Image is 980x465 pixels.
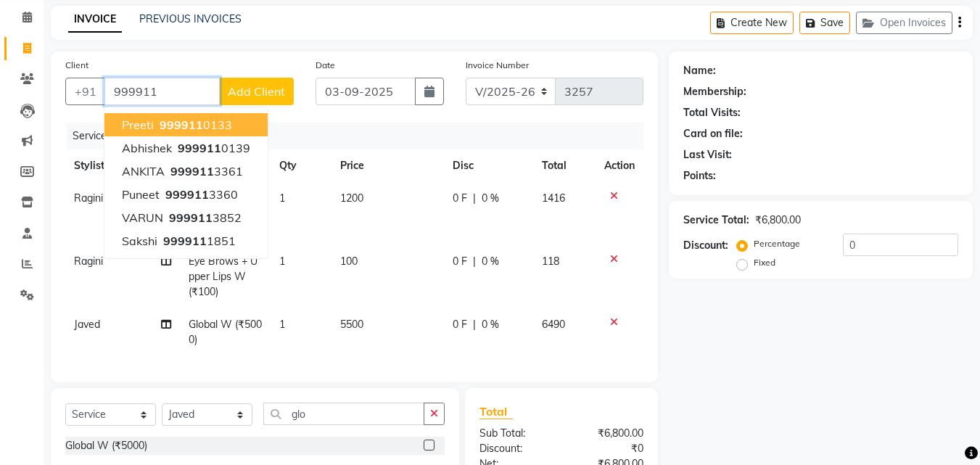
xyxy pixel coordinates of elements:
[799,12,850,34] button: Save
[340,255,358,268] span: 100
[74,192,103,205] span: Ragini
[561,441,654,456] div: ₹0
[542,255,559,268] span: 118
[279,318,285,331] span: 1
[561,426,654,441] div: ₹6,800.00
[482,317,499,332] span: 0 %
[683,168,716,184] div: Points:
[479,404,513,419] span: Total
[65,149,180,182] th: Stylist
[683,105,741,120] div: Total Visits:
[175,141,250,155] ngb-highlight: 0139
[169,210,213,225] span: 999911
[473,254,476,269] span: |
[74,318,100,331] span: Javed
[683,147,732,162] div: Last Visit:
[340,192,363,205] span: 1200
[755,213,801,228] div: ₹6,800.00
[74,255,103,268] span: Ragini
[122,118,154,132] span: preeti
[165,187,209,202] span: 999911
[453,317,467,332] span: 0 F
[683,84,746,99] div: Membership:
[139,12,242,25] a: PREVIOUS INVOICES
[482,191,499,206] span: 0 %
[178,141,221,155] span: 999911
[469,441,561,456] div: Discount:
[189,318,262,346] span: Global W (₹5000)
[542,192,565,205] span: 1416
[162,187,238,202] ngb-highlight: 3360
[683,63,716,78] div: Name:
[596,149,643,182] th: Action
[160,118,203,132] span: 999911
[683,126,743,141] div: Card on file:
[279,192,285,205] span: 1
[316,59,335,72] label: Date
[473,191,476,206] span: |
[453,191,467,206] span: 0 F
[67,123,654,149] div: Services
[122,141,172,155] span: Abhishek
[122,164,165,178] span: ANKITA
[65,59,88,72] label: Client
[168,164,243,178] ngb-highlight: 3361
[710,12,794,34] button: Create New
[122,210,163,225] span: VARUN
[754,256,775,269] label: Fixed
[332,149,444,182] th: Price
[533,149,596,182] th: Total
[473,317,476,332] span: |
[542,318,565,331] span: 6490
[65,438,147,453] div: Global W (₹5000)
[453,254,467,269] span: 0 F
[219,78,294,105] button: Add Client
[683,238,728,253] div: Discount:
[754,237,800,250] label: Percentage
[104,78,220,105] input: Search by Name/Mobile/Email/Code
[466,59,529,72] label: Invoice Number
[279,255,285,268] span: 1
[166,210,242,225] ngb-highlight: 3852
[469,426,561,441] div: Sub Total:
[340,318,363,331] span: 5500
[122,234,157,248] span: Sakshi
[444,149,533,182] th: Disc
[157,118,232,132] ngb-highlight: 0133
[163,234,207,248] span: 999911
[683,213,749,228] div: Service Total:
[228,84,285,99] span: Add Client
[856,12,952,34] button: Open Invoices
[271,149,332,182] th: Qty
[68,7,122,33] a: INVOICE
[170,164,214,178] span: 999911
[482,254,499,269] span: 0 %
[122,187,160,202] span: puneet
[65,78,106,105] button: +91
[263,403,424,425] input: Search or Scan
[189,255,258,298] span: Eye Brows + Upper Lips W (₹100)
[160,234,236,248] ngb-highlight: 1851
